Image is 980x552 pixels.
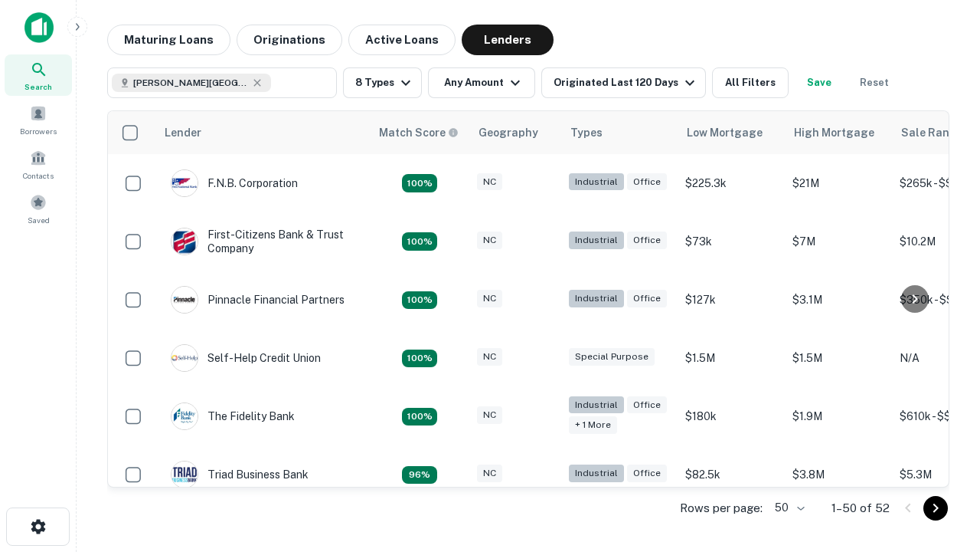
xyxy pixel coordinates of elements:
[477,348,502,366] div: NC
[569,290,624,307] div: Industrial
[794,123,874,142] div: High Mortgage
[477,232,502,249] div: NC
[379,124,456,141] h6: Match Score
[627,232,667,249] div: Office
[541,67,706,98] button: Originated Last 120 Days
[627,290,667,307] div: Office
[678,271,785,329] td: $127k
[769,497,807,519] div: 50
[569,465,624,482] div: Industrial
[795,67,844,98] button: Save your search to get updates of matches that match your search criteria.
[370,111,469,154] th: Capitalize uses an advanced AI algorithm to match your search with the best lender. The match sco...
[402,408,437,426] div: Matching Properties: 13, hasApolloMatch: undefined
[171,461,309,488] div: Triad Business Bank
[923,496,948,521] button: Go to next page
[428,67,535,98] button: Any Amount
[133,76,248,90] span: [PERSON_NAME][GEOGRAPHIC_DATA], [GEOGRAPHIC_DATA]
[469,111,561,154] th: Geography
[171,170,198,196] img: picture
[785,445,892,504] td: $3.8M
[627,465,667,482] div: Office
[477,290,502,307] div: NC
[680,499,763,517] p: Rows per page:
[23,169,54,182] span: Contacts
[785,387,892,445] td: $1.9M
[402,232,437,251] div: Matching Properties: 8, hasApolloMatch: undefined
[343,67,422,98] button: 8 Types
[20,125,57,137] span: Borrowers
[171,228,354,255] div: First-citizens Bank & Trust Company
[569,232,624,249] div: Industrial
[850,67,899,98] button: Reset
[785,271,892,329] td: $3.1M
[402,174,437,192] div: Matching Properties: 9, hasApolloMatch: undefined
[785,329,892,387] td: $1.5M
[379,124,459,141] div: Capitalize uses an advanced AI algorithm to match your search with the best lender. The match sco...
[785,111,892,154] th: High Mortgage
[107,25,230,55] button: Maturing Loans
[171,169,298,197] div: F.n.b. Corporation
[785,212,892,271] td: $7M
[477,406,502,424] div: NC
[5,99,72,140] a: Borrowers
[171,344,321,372] div: Self-help Credit Union
[477,465,502,482] div: NC
[554,74,699,92] div: Originated Last 120 Days
[402,466,437,485] div: Matching Properties: 7, hasApolloMatch: undefined
[678,212,785,271] td: $73k
[5,188,72,229] a: Saved
[627,396,667,414] div: Office
[678,329,785,387] td: $1.5M
[24,80,52,93] span: Search
[5,143,72,185] a: Contacts
[171,287,198,313] img: picture
[155,111,370,154] th: Lender
[402,350,437,368] div: Matching Properties: 11, hasApolloMatch: undefined
[237,25,342,55] button: Originations
[171,462,198,488] img: picture
[569,396,624,414] div: Industrial
[171,345,198,371] img: picture
[627,173,667,191] div: Office
[687,123,763,142] div: Low Mortgage
[24,12,54,43] img: capitalize-icon.png
[171,402,295,430] div: The Fidelity Bank
[678,387,785,445] td: $180k
[5,54,72,96] a: Search
[569,173,624,191] div: Industrial
[678,154,785,212] td: $225.3k
[479,123,538,142] div: Geography
[903,380,980,454] iframe: Chat Widget
[171,403,198,429] img: picture
[171,228,198,255] img: picture
[570,123,603,142] div: Types
[569,416,617,434] div: + 1 more
[171,286,345,314] div: Pinnacle Financial Partners
[712,67,789,98] button: All Filters
[165,123,201,142] div: Lender
[348,25,456,55] button: Active Loans
[402,291,437,310] div: Matching Properties: 13, hasApolloMatch: undefined
[785,154,892,212] td: $21M
[477,173,502,191] div: NC
[462,25,554,55] button: Lenders
[569,348,655,366] div: Special Purpose
[678,111,785,154] th: Low Mortgage
[831,499,890,517] p: 1–50 of 52
[678,445,785,504] td: $82.5k
[561,111,678,154] th: Types
[28,214,50,226] span: Saved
